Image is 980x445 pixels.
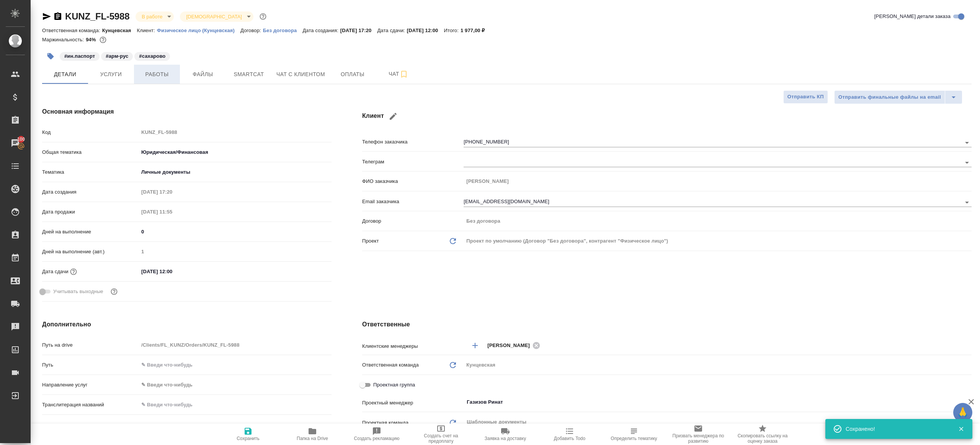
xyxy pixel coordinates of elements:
[787,93,824,101] span: Отправить КП
[42,228,139,236] p: Дней на выполнение
[487,341,542,350] div: [PERSON_NAME]
[671,433,726,444] span: Призвать менеджера по развитию
[956,404,969,421] span: 🙏
[100,52,134,59] span: арм-рус
[93,70,129,79] span: Услуги
[962,137,972,148] button: Open
[42,28,102,33] p: Ответственная команда:
[42,208,139,216] p: Дата продажи
[42,148,139,156] p: Общая тематика
[134,52,171,59] span: сахарово
[157,27,240,33] a: Физическое лицо (Кунцевская)
[136,11,174,22] div: В работе
[362,399,464,407] p: Проектный менеджер
[42,168,139,176] p: Тематика
[444,28,460,33] p: Итого:
[139,166,332,179] div: Личные документы
[258,11,268,21] button: Доп статусы указывают на важность/срочность заказа
[59,52,100,59] span: ин.паспорт
[834,90,945,104] button: Отправить финальные файлы на email
[362,237,379,245] p: Проект
[962,157,972,168] button: Open
[962,197,972,208] button: Open
[139,206,206,217] input: Пустое поле
[139,266,206,277] input: ✎ Введи что-нибудь
[297,436,328,441] span: Папка на Drive
[42,381,139,389] p: Направление услуг
[64,52,95,60] p: #ин.паспорт
[473,424,537,445] button: Заявка на доставку
[42,129,139,136] p: Код
[953,403,972,422] button: 🙏
[216,424,280,445] button: Сохранить
[334,70,371,79] span: Оплаты
[69,267,78,277] button: Если добавить услуги и заполнить их объемом, то дата рассчитается автоматически
[139,378,332,391] div: ✎ Введи что-нибудь
[666,424,730,445] button: Призвать менеджера по развитию
[730,424,795,445] button: Скопировать ссылку на оценку заказа
[98,35,108,45] button: 99.25 RUB;
[302,28,340,33] p: Дата создания:
[185,70,221,79] span: Файлы
[42,422,139,430] p: Комментарии клиента
[47,70,83,79] span: Детали
[139,70,175,79] span: Работы
[240,28,263,33] p: Договор:
[464,235,972,248] div: Проект по умолчанию (Договор "Без договора", контрагент "Физическое лицо")
[42,268,69,275] p: Дата сдачи
[362,320,972,329] h4: Ответственные
[184,13,244,20] button: [DEMOGRAPHIC_DATA]
[362,361,419,369] p: Ответственная команда
[157,28,240,33] p: Физическое лицо (Кунцевская)
[602,424,666,445] button: Определить тематику
[399,70,408,79] svg: Подписаться
[263,28,303,33] p: Без договора
[340,28,377,33] p: [DATE] 17:20
[42,248,139,256] p: Дней на выполнение (авт.)
[345,424,409,445] button: Создать рекламацию
[373,381,415,389] span: Проектная группа
[139,359,332,370] input: ✎ Введи что-нибудь
[139,399,332,410] input: ✎ Введи что-нибудь
[362,158,464,166] p: Телеграм
[362,138,464,146] p: Телефон заказчика
[42,37,86,42] p: Маржинальность:
[838,93,941,102] span: Отправить финальные файлы на email
[967,345,969,346] button: Open
[139,246,332,257] input: Пустое поле
[464,215,972,227] input: Пустое поле
[139,52,165,60] p: #сахарово
[874,13,951,20] span: [PERSON_NAME] детали заказа
[280,424,345,445] button: Папка на Drive
[106,52,128,60] p: #арм-рус
[362,342,464,350] p: Клиентские менеджеры
[377,28,407,33] p: Дата сдачи:
[407,28,444,33] p: [DATE] 12:00
[783,90,828,104] button: Отправить КП
[362,107,972,126] h4: Клиент
[409,424,473,445] button: Создать счет на предоплату
[139,339,332,350] input: Пустое поле
[139,146,332,159] div: Юридическая/Финансовая
[834,90,962,104] div: split button
[102,28,137,33] p: Кунцевская
[735,433,790,444] span: Скопировать ссылку на оценку заказа
[276,70,325,79] span: Чат с клиентом
[237,436,260,441] span: Сохранить
[2,134,29,153] a: 100
[141,381,322,389] div: ✎ Введи что-нибудь
[846,425,947,433] div: Сохранено!
[42,320,332,329] h4: Дополнительно
[362,198,464,205] p: Email заказчика
[354,436,400,441] span: Создать рекламацию
[42,48,59,65] button: Добавить тэг
[464,176,972,187] input: Пустое поле
[362,419,408,427] p: Проектная команда
[109,287,119,297] button: Выбери, если сб и вс нужно считать рабочими днями для выполнения заказа.
[230,70,267,79] span: Smartcat
[13,135,30,143] span: 100
[461,28,491,33] p: 1 977,00 ₽
[53,12,62,21] button: Скопировать ссылку
[611,436,657,441] span: Определить тематику
[464,359,972,372] div: Кунцевская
